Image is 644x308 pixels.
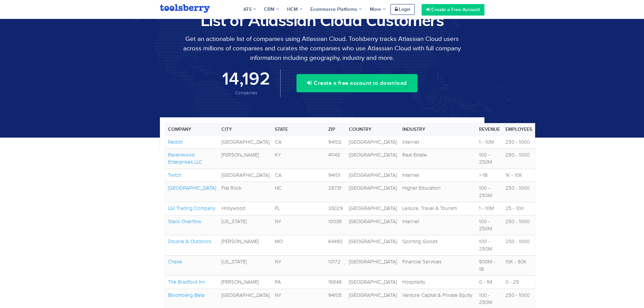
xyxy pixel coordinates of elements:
td: [GEOGRAPHIC_DATA] [346,136,400,148]
button: Create a free account to download [296,74,418,92]
td: 1 - 10M [476,202,503,215]
td: [GEOGRAPHIC_DATA] [219,136,272,148]
td: [GEOGRAPHIC_DATA] [346,202,400,215]
td: Flat Rock [219,182,272,202]
a: Create a Free Account [422,4,484,16]
td: [GEOGRAPHIC_DATA] [346,235,400,256]
td: [GEOGRAPHIC_DATA] [346,182,400,202]
td: [PERSON_NAME] [219,276,272,289]
td: [PERSON_NAME] [219,149,272,169]
td: 41143 [326,149,346,169]
th: Country [346,123,400,136]
td: 10172 [326,256,346,276]
td: 100 - 250M [476,182,503,202]
td: 250 - 1000 [503,182,535,202]
td: Leisure, Travel & Tourism [400,202,476,215]
td: Financial Services [400,256,476,276]
td: KY [272,149,326,169]
td: Hospitality [400,276,476,289]
td: 0 - 1M [476,276,503,289]
img: Toolsberry [160,4,210,13]
td: 10038 [326,215,346,235]
td: FL [272,202,326,215]
td: CA [272,136,326,148]
td: 100 - 250M [476,149,503,169]
a: Reddit [168,139,183,145]
span: HCM [287,6,302,13]
a: Stack Overflow [168,219,201,224]
th: Company [165,123,219,136]
th: City [219,123,272,136]
td: 250 - 1000 [503,235,535,256]
td: Hollywood [219,202,272,215]
td: Higher Education [400,182,476,202]
td: 33029 [326,202,346,215]
a: Chase [168,259,182,264]
th: Revenue [476,123,503,136]
td: Internet [400,136,476,148]
td: 18848 [326,276,346,289]
td: > 1B [476,169,503,182]
td: [PERSON_NAME] [219,235,272,256]
a: Bloomberg Beta [168,292,205,298]
th: Industry [400,123,476,136]
td: 94102 [326,136,346,148]
span: 14,192 [222,70,270,89]
h1: List of Atlassian Cloud Customers [160,11,484,29]
a: Login [390,4,415,15]
td: [GEOGRAPHIC_DATA] [346,215,400,235]
a: Twitch [168,172,182,178]
th: State [272,123,326,136]
span: More [370,6,385,12]
td: 28731 [326,182,346,202]
td: [GEOGRAPHIC_DATA] [219,169,272,182]
span: Ecommerce Platforms [310,6,362,13]
td: 10K - 50K [503,256,535,276]
td: 250 - 1000 [503,215,535,235]
td: [US_STATE] [219,256,272,276]
td: NY [272,256,326,276]
td: [GEOGRAPHIC_DATA] [346,256,400,276]
td: 64492 [326,235,346,256]
td: Real Estate [400,149,476,169]
span: Companies [235,91,257,95]
td: [GEOGRAPHIC_DATA] [346,149,400,169]
td: 25 - 100 [503,202,535,215]
a: Ravenwood Enterprises LLC [168,152,202,165]
a: Double A Outdoors [168,239,211,244]
a: [GEOGRAPHIC_DATA] [168,185,216,191]
td: 1 - 10M [476,136,503,148]
td: Sporting Goods [400,235,476,256]
td: [US_STATE] [219,215,272,235]
td: [GEOGRAPHIC_DATA] [346,169,400,182]
span: CRM [264,6,279,13]
td: 500M - 1B [476,256,503,276]
td: [GEOGRAPHIC_DATA] [346,276,400,289]
th: Zip [326,123,346,136]
td: 250 - 1000 [503,136,535,148]
td: 100 - 250M [476,235,503,256]
td: 0 - 25 [503,276,535,289]
td: CA [272,169,326,182]
th: Employees [503,123,535,136]
a: The Bradford Inn [168,279,205,285]
span: ATS [243,6,256,13]
td: PA [272,276,326,289]
td: 94101 [326,169,346,182]
td: 250 - 1000 [503,149,535,169]
td: 1K - 10K [503,169,535,182]
td: 100 - 250M [476,215,503,235]
td: MO [272,235,326,256]
a: LGI Trading Company [168,206,215,211]
td: NC [272,182,326,202]
td: NY [272,215,326,235]
td: Internet [400,169,476,182]
td: Internet [400,215,476,235]
p: Get an actionable list of companies using Atlassian Cloud. Toolsberry tracks Atlassian Cloud user... [160,34,484,63]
